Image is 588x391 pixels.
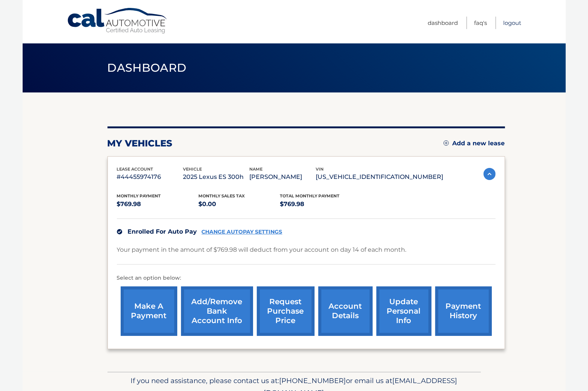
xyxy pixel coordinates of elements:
[250,172,316,182] p: [PERSON_NAME]
[117,172,183,182] p: #44455974176
[484,168,496,180] img: accordion-active.svg
[117,274,496,283] p: Select an option below:
[128,228,197,235] span: Enrolled For Auto Pay
[183,172,250,182] p: 2025 Lexus ES 300h
[474,17,487,29] a: FAQ's
[107,61,187,75] span: Dashboard
[280,193,340,199] span: Total Monthly Payment
[198,193,245,199] span: Monthly sales Tax
[435,286,492,336] a: payment history
[376,286,431,336] a: update personal info
[316,172,444,182] p: [US_VEHICLE_IDENTIFICATION_NUMBER]
[117,199,199,209] p: $769.98
[121,286,177,336] a: make a payment
[279,376,346,385] span: [PHONE_NUMBER]
[183,166,202,172] span: vehicle
[316,166,324,172] span: vin
[444,140,505,147] a: Add a new lease
[67,8,169,34] a: Cal Automotive
[107,138,173,149] h2: my vehicles
[117,229,122,234] img: check.svg
[198,199,280,209] p: $0.00
[117,245,407,255] p: Your payment in the amount of $769.98 will deduct from your account on day 14 of each month.
[428,17,458,29] a: Dashboard
[117,166,154,172] span: lease account
[280,199,362,209] p: $769.98
[250,166,263,172] span: name
[318,286,373,336] a: account details
[202,229,282,235] a: CHANGE AUTOPAY SETTINGS
[181,286,253,336] a: Add/Remove bank account info
[117,193,161,199] span: Monthly Payment
[504,17,522,29] a: Logout
[257,286,315,336] a: request purchase price
[444,140,449,146] img: add.svg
